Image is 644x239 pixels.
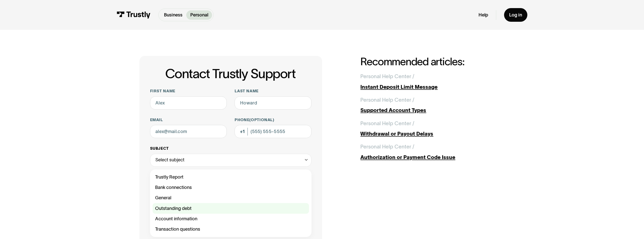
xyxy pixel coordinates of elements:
div: Instant Deposit Limit Message [360,83,504,91]
div: Log in [509,12,522,18]
label: Phone [235,117,311,123]
a: Business [160,10,186,20]
div: Personal Help Center / [360,143,414,151]
div: Select subject [155,156,184,164]
a: Help [479,12,488,18]
div: Personal Help Center / [360,73,414,80]
div: Select subject [150,154,312,167]
a: Personal Help Center /Authorization or Payment Code Issue [360,143,504,161]
a: Personal [186,10,212,20]
span: (Optional) [249,118,274,122]
label: First name [150,89,227,94]
span: Account information [155,215,197,223]
p: Personal [190,12,208,18]
span: Transaction questions [155,225,200,233]
h2: Recommended articles: [360,56,504,67]
a: Personal Help Center /Supported Account Types [360,96,504,114]
div: Authorization or Payment Code Issue [360,154,504,161]
input: Alex [150,96,227,110]
nav: Select subject [150,167,312,237]
a: Personal Help Center /Instant Deposit Limit Message [360,73,504,91]
span: Outstanding debt [155,205,192,212]
a: Log in [504,8,527,22]
div: Withdrawal or Payout Delays [360,130,504,138]
div: Personal Help Center / [360,96,414,104]
input: Howard [235,96,311,110]
div: Personal Help Center / [360,120,414,127]
input: (555) 555-5555 [235,125,311,138]
h1: Contact Trustly Support [149,67,312,81]
p: Business [164,12,182,18]
input: alex@mail.com [150,125,227,138]
span: General [155,194,171,202]
img: Trustly Logo [117,11,151,18]
a: Personal Help Center /Withdrawal or Payout Delays [360,120,504,138]
span: Trustly Report [155,173,183,181]
label: Last name [235,89,311,94]
div: Supported Account Types [360,106,504,114]
span: Bank connections [155,184,192,191]
label: Email [150,117,227,123]
label: Subject [150,146,312,151]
